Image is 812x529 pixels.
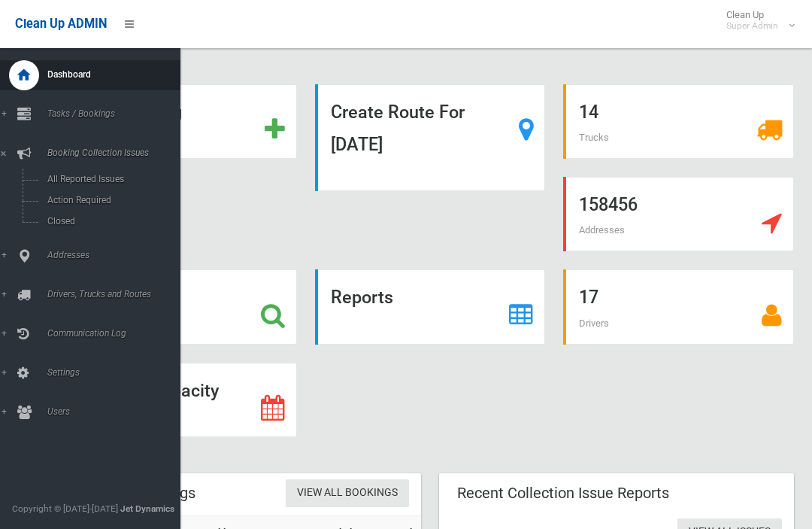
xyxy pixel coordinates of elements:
[15,17,107,31] span: Clean Up ADMIN
[43,69,180,80] span: Dashboard
[315,269,546,344] a: Reports
[579,194,638,215] strong: 158456
[43,174,168,184] span: All Reported Issues
[579,287,598,308] strong: 17
[12,503,118,514] span: Copyright © [DATE]-[DATE]
[719,9,793,32] span: Clean Up
[331,287,393,308] strong: Reports
[563,84,794,159] a: 14 Trucks
[43,108,180,119] span: Tasks / Bookings
[43,289,180,299] span: Drivers, Trucks and Routes
[315,84,546,191] a: Create Route For [DATE]
[43,328,180,339] span: Communication Log
[66,84,297,159] a: Add Booking
[43,367,180,378] span: Settings
[43,147,180,158] span: Booking Collection Issues
[439,479,687,508] header: Recent Collection Issue Reports
[66,269,297,344] a: Search
[579,102,598,123] strong: 14
[43,250,180,260] span: Addresses
[579,224,625,236] span: Addresses
[43,216,168,226] span: Closed
[563,177,794,251] a: 158456 Addresses
[563,269,794,344] a: 17 Drivers
[66,363,297,437] a: Manage Capacity
[43,406,180,417] span: Users
[579,132,609,143] span: Trucks
[120,503,174,514] strong: Jet Dynamics
[286,479,409,507] a: View All Bookings
[726,20,778,32] small: Super Admin
[331,102,465,155] strong: Create Route For [DATE]
[43,195,168,205] span: Action Required
[579,318,609,329] span: Drivers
